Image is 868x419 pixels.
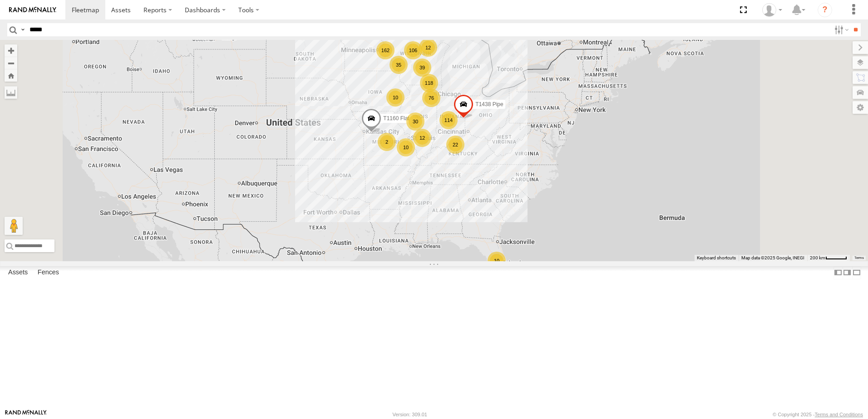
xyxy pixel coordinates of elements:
[5,44,17,57] button: Zoom in
[773,412,863,417] div: © Copyright 2025 -
[446,136,464,154] div: 22
[5,410,47,419] a: Visit our Website
[419,39,437,57] div: 12
[759,3,785,17] div: Christi Tarlton
[376,41,395,59] div: 162
[5,217,23,235] button: Drag Pegman onto the map to open Street View
[741,255,804,260] span: Map data ©2025 Google, INEGI
[420,74,438,92] div: 118
[5,86,17,99] label: Measure
[9,7,56,13] img: rand-logo.svg
[439,111,458,129] div: 114
[843,266,852,279] label: Dock Summary Table to the Right
[397,138,415,156] div: 10
[852,266,861,279] label: Hide Summary Table
[378,133,396,151] div: 2
[854,256,864,260] a: Terms (opens in new tab)
[406,112,424,131] div: 30
[831,23,850,36] label: Search Filter Options
[833,266,843,279] label: Dock Summary Table to the Left
[5,57,17,69] button: Zoom out
[390,56,408,74] div: 35
[475,101,503,107] span: T1438 Pipe
[815,412,863,417] a: Terms and Conditions
[4,266,32,279] label: Assets
[33,266,64,279] label: Fences
[818,3,832,17] i: ?
[697,255,736,261] button: Keyboard shortcuts
[810,255,825,260] span: 200 km
[413,129,431,147] div: 12
[807,255,850,261] button: Map Scale: 200 km per 44 pixels
[386,88,404,107] div: 10
[19,23,26,36] label: Search Query
[488,252,506,270] div: 10
[853,101,868,114] label: Map Settings
[413,58,431,77] div: 39
[422,89,440,107] div: 76
[5,69,17,82] button: Zoom Home
[393,412,427,417] div: Version: 309.01
[404,41,422,59] div: 106
[383,115,409,122] span: T1160 Flat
